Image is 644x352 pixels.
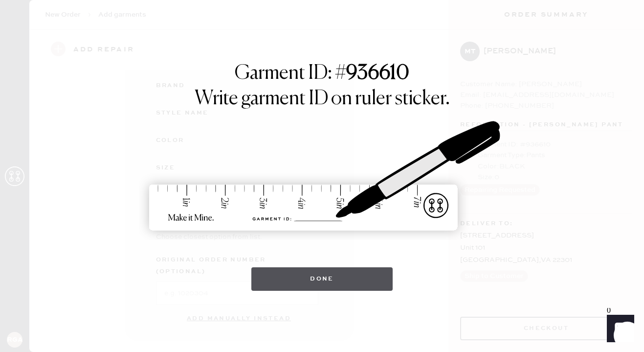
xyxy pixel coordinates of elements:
iframe: Front Chat [598,308,640,350]
h1: Write garment ID on ruler sticker. [195,87,450,111]
button: Done [251,267,393,291]
h1: Garment ID: # [235,62,409,87]
strong: 936610 [346,64,409,83]
img: ruler-sticker-sharpie.svg [139,96,506,258]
